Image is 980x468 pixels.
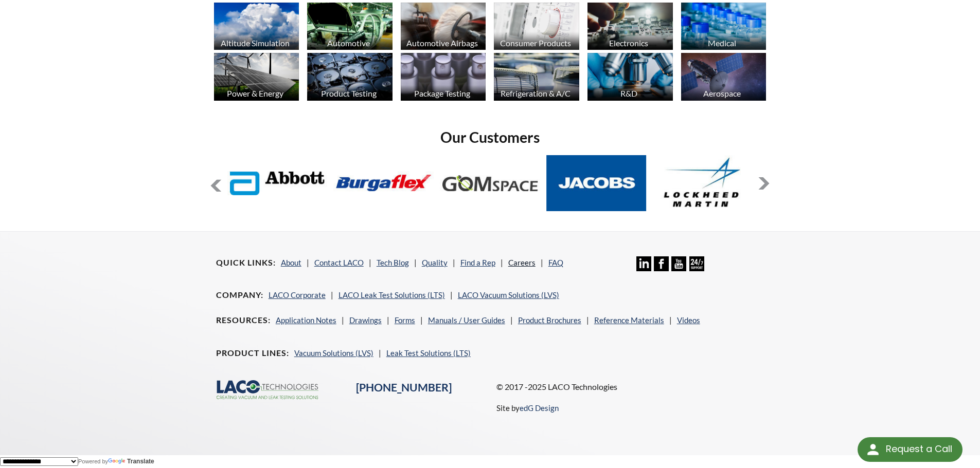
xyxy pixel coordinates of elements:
a: Electronics [587,3,673,53]
a: Translate [108,458,154,465]
img: industry_Electronics_670x376.jpg [587,3,673,50]
a: Medical [681,3,767,53]
a: Package Testing [401,53,486,103]
div: Power & Energy [212,88,298,98]
img: Burgaflex.jpg [334,155,434,211]
a: Tech Blog [377,258,409,267]
a: 24/7 Support [689,264,704,273]
a: LACO Corporate [269,290,326,299]
div: Request a Call [858,437,963,462]
img: industry_Consumer_670x376.jpg [494,3,579,50]
a: [PHONE_NUMBER] [356,381,452,394]
div: Aerospace [680,88,765,98]
img: Jacobs.jpg [546,155,647,211]
h2: Our Customers [210,128,771,147]
div: Medical [680,38,765,48]
img: GOM-Space.jpg [440,155,540,211]
h4: Quick Links [216,257,276,268]
a: Refrigeration & A/C [494,53,579,103]
img: Google Translate [108,458,127,465]
a: Consumer Products [494,3,579,53]
img: Lockheed-Martin.jpg [653,155,753,211]
img: industry_Auto-Airbag_670x376.jpg [401,3,486,50]
a: Altitude Simulation [214,3,299,53]
a: Quality [422,258,448,267]
h4: Company [216,290,263,301]
div: Product Testing [306,88,391,98]
a: Aerospace [681,53,767,103]
img: industry_Power-2_670x376.jpg [214,53,299,101]
a: FAQ [548,258,563,267]
img: industry_ProductTesting_670x376.jpg [307,53,393,101]
div: Automotive [306,38,391,48]
a: Find a Rep [460,258,495,267]
a: Contact LACO [314,258,364,267]
img: round button [865,441,881,458]
a: Careers [508,258,536,267]
img: industry_R_D_670x376.jpg [587,53,673,101]
a: About [281,258,301,267]
a: Leak Test Solutions (LTS) [386,348,471,358]
img: 24/7 Support Icon [689,256,704,271]
img: industry_Medical_670x376.jpg [681,3,767,50]
h4: Resources [216,315,271,326]
div: Electronics [586,38,672,48]
div: Request a Call [886,437,952,461]
a: LACO Vacuum Solutions (LVS) [458,290,559,299]
a: Reference Materials [594,315,664,325]
a: Forms [395,315,415,325]
p: © 2017 -2025 LACO Technologies [496,380,764,394]
img: industry_HVAC_670x376.jpg [494,53,579,101]
img: industry_Automotive_670x376.jpg [307,3,393,50]
div: Package Testing [399,88,485,98]
img: Artboard_1.jpg [681,53,767,101]
a: Manuals / User Guides [428,315,505,325]
a: Drawings [349,315,382,325]
img: industry_Package_670x376.jpg [401,53,486,101]
h4: Product Lines [216,348,289,359]
img: Abbott-Labs.jpg [227,155,328,211]
a: Vacuum Solutions (LVS) [294,348,373,358]
img: industry_AltitudeSim_670x376.jpg [214,3,299,50]
div: Altitude Simulation [212,38,298,48]
a: Product Brochures [518,315,581,325]
a: Videos [677,315,700,325]
p: Site by [496,402,559,414]
a: Automotive [307,3,393,53]
a: Product Testing [307,53,393,103]
a: edG Design [520,403,559,413]
a: LACO Leak Test Solutions (LTS) [338,290,445,299]
a: Power & Energy [214,53,299,103]
div: R&D [586,88,672,98]
div: Consumer Products [492,38,578,48]
div: Automotive Airbags [399,38,485,48]
a: Application Notes [276,315,336,325]
a: R&D [587,53,673,103]
div: Refrigeration & A/C [492,88,578,98]
a: Automotive Airbags [401,3,486,53]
